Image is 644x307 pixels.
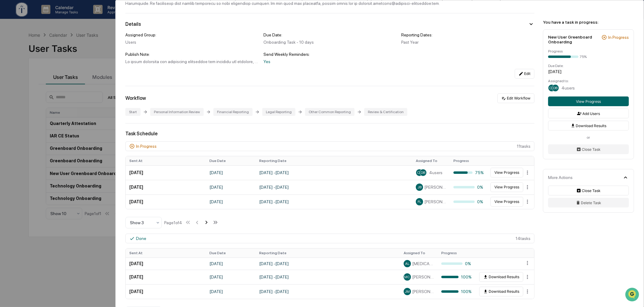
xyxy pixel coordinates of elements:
div: 🖐️ [6,108,11,113]
button: Close Task [548,186,629,195]
span: [DATE] [54,83,66,87]
div: 14 task s [125,234,534,243]
span: JM [405,289,410,294]
span: 4 users [561,86,575,90]
button: View Progress [490,168,523,177]
button: View Progress [490,197,523,207]
td: [DATE] - [DATE] [256,180,412,194]
img: 1746055101610-c473b297-6a78-478c-a979-82029cc54cd1 [6,46,17,57]
div: Due Date: [263,32,397,37]
th: Sent At [126,248,206,258]
button: View Progress [490,182,523,192]
td: [DATE] - [DATE] [256,258,400,270]
p: How can we help? [6,13,110,22]
td: [DATE] [126,165,206,180]
span: CE [549,86,554,90]
th: Assigned To [412,156,450,165]
td: [DATE] - [DATE] [256,194,412,209]
button: Download Results [479,287,523,296]
div: Task Schedule [125,131,534,137]
div: New User Greenboard Onboarding [548,35,599,44]
span: [PERSON_NAME] [424,199,446,204]
div: More Actions [548,175,573,180]
span: [PERSON_NAME] [412,289,434,294]
span: DB [421,170,425,175]
td: [DATE] - [DATE] [256,165,412,180]
div: We're available if you need us! [21,52,77,57]
span: MC [405,275,410,279]
div: Financial Reporting [213,108,253,116]
td: [DATE] [126,258,206,270]
div: Lo ipsum dolorsita con adipiscing elitseddoe tem incididu utl etdolore, magnaa enima min veni qui... [125,59,259,64]
td: [DATE] [126,270,206,284]
button: Add Users [548,109,629,118]
div: Assigned to: [548,79,629,83]
span: DB [553,86,558,90]
div: 100% [441,289,472,294]
td: [DATE] [206,258,256,270]
div: Start [125,108,141,116]
span: Attestations [50,108,75,114]
div: 0% [441,261,472,266]
img: Cameron Burns [6,77,16,86]
div: Past conversations [6,67,41,72]
div: Progress [548,49,629,53]
div: Legal Reporting [262,108,295,116]
div: Review & Certification [364,108,407,116]
td: [DATE] [206,194,256,209]
span: CE [417,170,422,175]
button: View Progress [548,96,629,106]
td: [DATE] [126,194,206,209]
div: 11 task s [125,141,534,151]
button: Edit [515,69,534,79]
div: Assigned Group: [125,32,259,37]
span: AL [405,261,409,266]
div: Details [125,21,141,27]
th: Reporting Date [256,248,400,258]
td: [DATE] [206,284,256,299]
th: Progress [450,156,487,165]
div: In Progress [608,35,629,40]
td: [DATE] [126,284,206,299]
th: Assigned To [400,248,438,258]
td: [DATE] [206,165,256,180]
button: Close Task [548,144,629,154]
div: Page 1 of 4 [164,220,182,225]
div: Personal Information Review [150,108,204,116]
span: 4 users [429,170,442,175]
div: 🗄️ [44,108,49,113]
span: Pylon [60,134,73,139]
td: [DATE] [126,180,206,194]
a: 🔎Data Lookup [4,117,41,128]
th: Due Date [206,248,256,258]
iframe: Open customer support [625,287,641,303]
div: In Progress [136,144,157,149]
button: See all [94,66,110,73]
div: Done [136,236,146,241]
td: [DATE] - [DATE] [256,270,400,284]
span: Preclearance [12,108,39,114]
th: Progress [438,248,475,258]
button: Delete Task [548,198,629,207]
div: Workflow [125,95,146,101]
div: 🔎 [6,120,11,125]
td: [DATE] [206,180,256,194]
div: [DATE] [548,69,629,74]
button: Download Results [479,272,523,282]
span: FL [418,200,421,204]
div: Due Date: [548,64,629,68]
a: 🗄️Attestations [42,105,78,116]
div: Publish Note: [125,52,259,57]
span: Data Lookup [12,119,38,125]
span: [PERSON_NAME] [412,275,434,279]
div: Yes [263,59,397,64]
th: Sent At [126,156,206,165]
div: Past Year [401,40,534,45]
td: [DATE] - [DATE] [256,284,400,299]
div: Other Common Reporting [305,108,354,116]
span: [PERSON_NAME] [PERSON_NAME] [424,185,446,190]
div: Onboarding Task - 10 days [263,40,397,45]
span: [MEDICAL_DATA][PERSON_NAME] [412,261,434,266]
div: Send Weekly Reminders: [263,52,397,57]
